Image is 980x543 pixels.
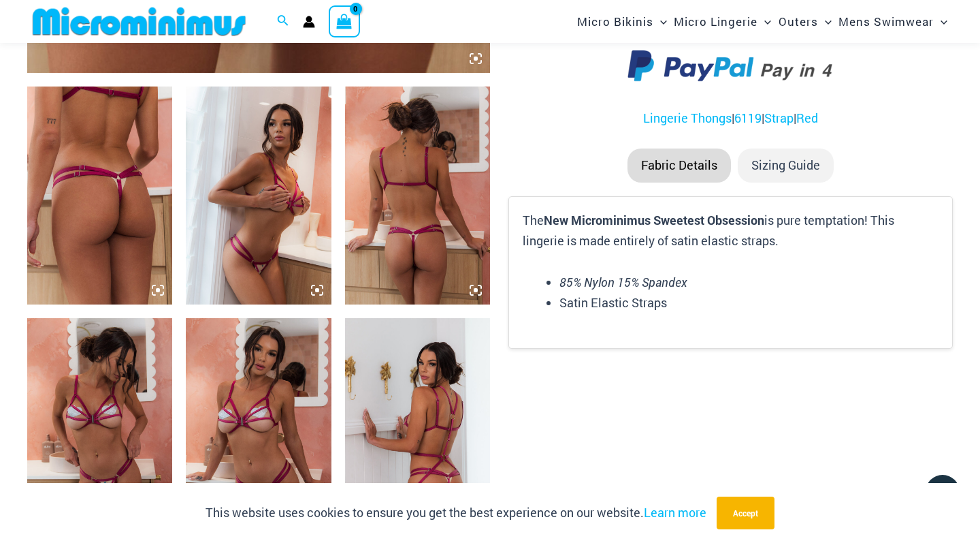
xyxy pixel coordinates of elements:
[186,87,331,305] img: Sweetest Obsession Cherry 1129 Bra 6119 Bottom 1939
[644,504,706,521] a: Learn more
[838,4,934,39] span: Mens Swimwear
[627,149,731,183] li: Fabric Details
[653,4,667,39] span: Menu Toggle
[544,212,764,228] b: New Microminimus Sweetest Obsession
[734,110,762,126] a: 6119
[674,4,757,39] span: Micro Lingerie
[559,293,938,313] li: Satin Elastic Straps
[934,4,947,39] span: Menu Toggle
[206,503,706,523] p: This website uses cookies to ensure you get the best experience on our website.
[27,87,172,305] img: Sweetest Obsession Cherry 1129 Bra 6119 Bottom 1939
[577,4,653,39] span: Micro Bikinis
[27,6,251,37] img: MM SHOP LOGO FLAT
[738,149,834,183] li: Sizing Guide
[27,318,172,536] img: Sweetest Obsession Cherry 1129 Bra 6119 Bottom 1939
[757,4,771,39] span: Menu Toggle
[329,5,360,37] a: View Shopping Cart, empty
[345,87,490,305] img: Sweetest Obsession Cherry 1129 Bra 6119 Bottom 1939
[775,4,835,39] a: OutersMenu ToggleMenu Toggle
[508,108,953,129] p: | | |
[277,13,289,31] a: Search icon link
[779,4,818,39] span: Outers
[796,110,818,126] a: Red
[764,110,794,126] a: Strap
[818,4,832,39] span: Menu Toggle
[572,2,953,41] nav: Site Navigation
[186,318,331,536] img: Sweetest Obsession Cherry 1129 Bra 6119 Bottom 1939
[303,16,315,28] a: Account icon link
[574,4,670,39] a: Micro BikinisMenu ToggleMenu Toggle
[643,110,732,126] a: Lingerie Thongs
[559,274,687,290] em: 85% Nylon 15% Spandex
[523,211,938,251] p: The is pure temptation! This lingerie is made entirely of satin elastic straps.
[345,318,490,536] img: Sweetest Obsession Cherry 1129 Bra 6119 Bottom 1939 Bodysuit
[717,497,774,529] button: Accept
[835,4,951,39] a: Mens SwimwearMenu ToggleMenu Toggle
[670,4,774,39] a: Micro LingerieMenu ToggleMenu Toggle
